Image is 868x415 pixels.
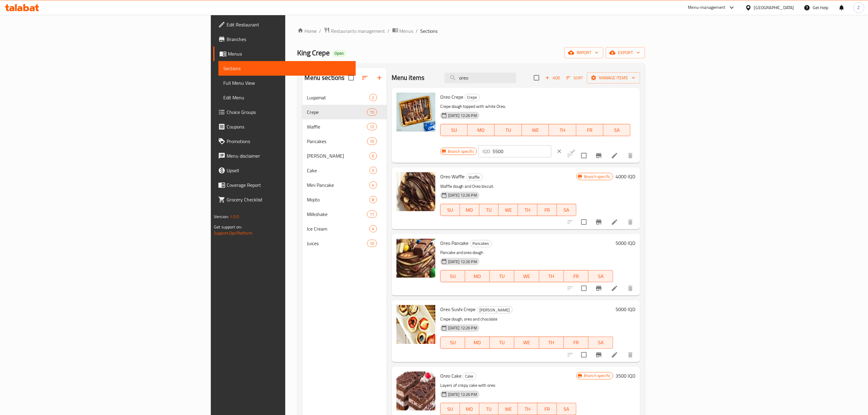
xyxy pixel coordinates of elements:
button: SU [440,204,460,216]
span: [DATE] 12:26 PM [446,259,479,265]
span: [PERSON_NAME] [307,152,369,159]
span: TU [492,272,512,281]
button: Branch-specific-item [592,281,606,296]
div: items [369,167,377,174]
span: Select all sections [345,71,358,84]
button: Add section [372,70,387,85]
div: items [369,196,377,203]
span: Sections [223,65,351,72]
span: SU [443,206,458,214]
a: Full Menu View [218,76,356,90]
span: 8 [370,197,377,203]
button: TH [549,124,576,136]
span: SA [559,405,574,413]
div: items [367,138,377,145]
span: WE [501,405,516,413]
span: TU [492,338,512,347]
span: Mini Pancake [307,181,369,189]
div: Menu-management [688,4,726,11]
span: Menus [228,50,351,57]
span: Select to update [578,216,590,228]
span: SA [591,272,611,281]
span: TU [482,206,496,214]
button: TH [518,403,537,415]
a: Grocery Checklist [213,192,356,207]
button: TU [490,270,514,282]
img: Oreo Sushi Crepe [396,305,435,344]
input: search [444,73,516,83]
div: Juices10 [302,236,387,251]
span: 6 [370,153,377,159]
span: Sort [566,74,583,81]
span: Milkshake [307,211,367,218]
span: Sort sections [358,70,372,85]
span: Manage items [592,74,635,82]
button: TU [495,124,522,136]
span: 5 [370,168,377,173]
span: MO [462,405,477,413]
img: Oreo Crepe [396,93,435,132]
button: SU [440,124,468,136]
span: FR [540,405,554,413]
button: MO [460,403,479,415]
span: Mojito [307,196,369,203]
span: Add [544,74,561,81]
span: Branches [227,36,351,43]
p: Crepe dough, oreo and chocolate [440,315,613,323]
button: delete [623,148,638,163]
span: SA [591,338,611,347]
span: Oreo Pancake [440,238,469,248]
span: MO [462,206,477,214]
button: TU [479,403,499,415]
span: Promotions [227,138,351,145]
span: 11 [367,211,376,217]
span: Choice Groups [227,108,351,116]
a: Edit Restaurant [213,17,356,32]
span: Coupons [227,123,351,130]
h6: 3500 IQD [616,372,635,380]
div: Crepe [465,94,480,101]
div: Ice Cream4 [302,221,387,236]
div: [GEOGRAPHIC_DATA] [754,4,794,11]
div: Luqaimat2 [302,90,387,105]
div: Pancakes10 [302,134,387,149]
span: Oreo Waffle [440,172,465,181]
span: Juices [307,240,367,247]
span: Oreo Crepe [440,92,463,101]
button: WE [499,204,518,216]
div: items [369,94,377,101]
div: Cake5 [302,163,387,178]
span: MO [470,126,492,135]
span: Sort items [562,73,587,83]
button: MO [465,337,490,349]
span: SU [443,405,458,413]
div: items [369,181,377,189]
a: Edit menu item [611,152,618,159]
span: WE [517,272,537,281]
button: Add [543,73,562,83]
span: Select to update [578,348,590,361]
button: TH [539,270,564,282]
span: SU [443,126,465,135]
p: Pancake and oreo dough [440,249,613,256]
button: delete [623,348,638,362]
span: Ice Cream [307,225,369,232]
span: SU [443,272,463,281]
span: TH [542,272,561,281]
button: Sort [565,73,585,83]
p: Waffle dough and Oreo biscuit. [440,183,576,190]
span: 10 [367,241,376,246]
button: SA [588,270,613,282]
li: / [388,27,390,35]
span: FR [566,272,586,281]
span: Menus [400,27,413,35]
span: Upsell [227,167,351,174]
div: Mojito8 [302,192,387,207]
button: SA [603,124,630,136]
span: TH [551,126,574,135]
span: Sections [420,27,438,35]
span: 10 [367,139,376,144]
span: Pancakes [470,240,492,247]
span: 15 [367,109,376,115]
